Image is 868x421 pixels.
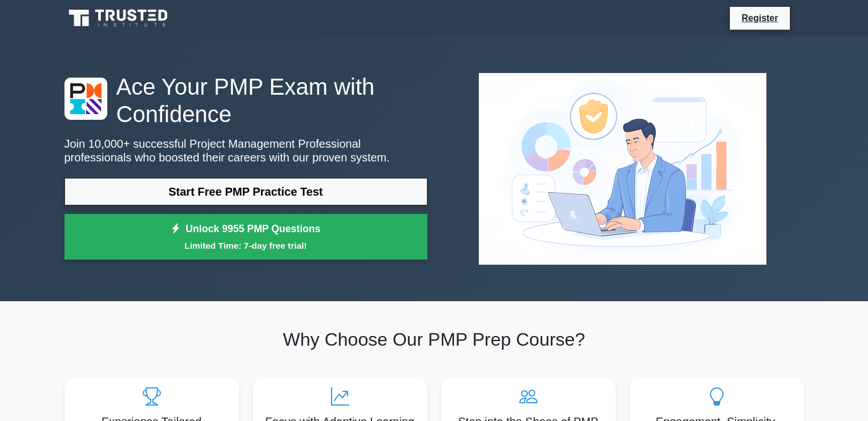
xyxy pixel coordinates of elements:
p: Join 10,000+ successful Project Management Professional professionals who boosted their careers w... [64,137,427,164]
a: Register [734,11,785,25]
a: Unlock 9955 PMP QuestionsLimited Time: 7-day free trial! [64,214,427,260]
h1: Ace Your PMP Exam with Confidence [64,73,427,128]
a: Start Free PMP Practice Test [64,178,427,205]
small: Limited Time: 7-day free trial! [79,239,413,252]
img: Project Management Professional Preview [470,64,776,274]
h2: Why Choose Our PMP Prep Course? [64,329,804,350]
